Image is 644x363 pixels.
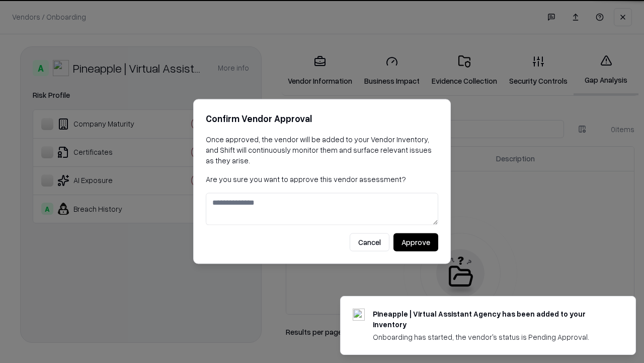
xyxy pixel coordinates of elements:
button: Approve [393,233,438,252]
div: Pineapple | Virtual Assistant Agency has been added to your inventory [373,309,611,330]
p: Once approved, the vendor will be added to your Vendor Inventory, and Shift will continuously mon... [206,134,438,166]
h2: Confirm Vendor Approval [206,111,438,126]
button: Cancel [350,233,389,252]
p: Are you sure you want to approve this vendor assessment? [206,174,438,185]
div: Onboarding has started, the vendor's status is Pending Approval. [373,332,611,342]
img: trypineapple.com [353,309,365,321]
